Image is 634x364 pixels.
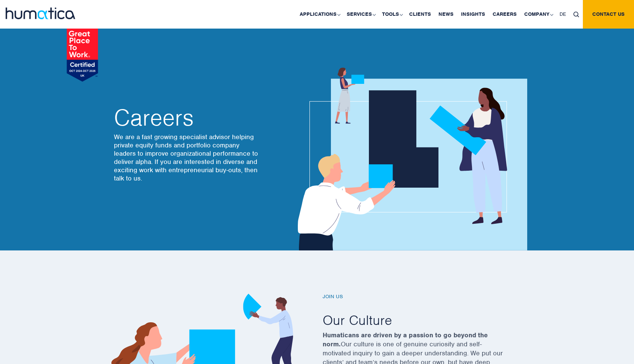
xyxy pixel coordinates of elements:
span: DE [560,11,566,17]
h2: Careers [114,106,261,129]
img: search_icon [573,12,579,17]
strong: Humaticans are driven by a passion to go beyond the norm. [323,331,488,348]
h2: Our Culture [323,311,526,329]
img: logo [6,8,75,19]
img: about_banner1 [291,68,527,250]
p: We are a fast growing specialist advisor helping private equity funds and portfolio company leade... [114,133,261,182]
h6: Join us [323,294,526,300]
